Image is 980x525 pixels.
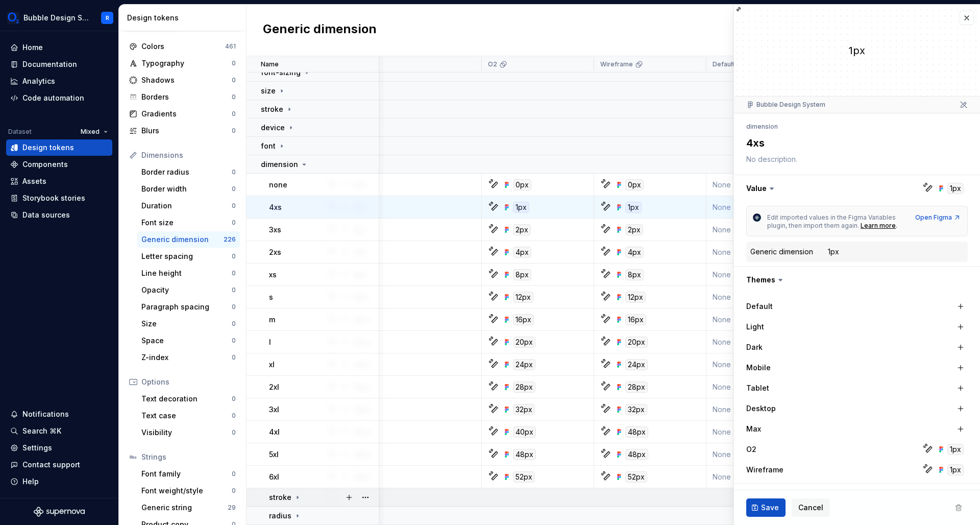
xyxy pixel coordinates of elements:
div: Font size [141,218,232,228]
button: Help [6,473,112,490]
button: Cancel [792,498,830,517]
div: 48px [625,426,648,438]
div: 12px [625,292,646,303]
a: Settings [6,440,112,456]
p: dimension [261,159,298,170]
a: Z-index0 [137,349,240,366]
div: 1px [734,43,980,58]
a: Text case0 [137,408,240,424]
span: Mixed [81,128,100,136]
div: Search ⌘K [22,426,61,436]
div: 0 [232,428,236,437]
label: Desktop [746,403,776,414]
div: 29 [228,504,236,512]
div: Border width [141,184,232,194]
div: 0px [513,179,531,190]
div: 16px [513,314,534,325]
div: Blurs [141,126,232,136]
p: 6xl [269,472,279,482]
div: Help [22,476,39,487]
a: Font weight/style0 [137,483,240,499]
div: 0px [625,179,644,190]
a: Open Figma [915,213,961,222]
a: Home [6,39,112,56]
div: 0 [232,110,236,118]
a: Generic dimension226 [137,231,240,248]
div: Generic string [141,503,228,513]
span: . [896,222,897,229]
p: device [261,123,285,133]
div: Text decoration [141,394,232,404]
div: Storybook stories [22,193,85,203]
div: Components [22,159,68,170]
button: Search ⌘K [6,423,112,439]
label: O2 [746,444,756,455]
div: 16px [625,314,646,325]
label: Default [746,301,773,312]
a: Borders0 [125,89,240,105]
td: None [706,196,819,219]
div: Home [22,42,43,53]
a: Design tokens [6,139,112,156]
a: Duration0 [137,198,240,214]
a: Learn more [861,222,896,230]
a: Storybook stories [6,190,112,206]
td: None [706,331,819,353]
span: Edit imported values in the Figma Variables plugin, then import them again. [767,213,897,229]
p: font [261,141,276,151]
div: 8px [625,269,644,280]
p: 3xl [269,404,279,415]
div: 0 [232,353,236,362]
div: 0 [232,59,236,67]
p: 4xs [269,202,282,212]
div: 4px [625,247,644,258]
div: 8px [513,269,531,280]
div: Paragraph spacing [141,302,232,312]
div: 32px [625,404,647,415]
div: Gradients [141,109,232,119]
div: 226 [224,235,236,244]
div: Opacity [141,285,232,295]
p: Wireframe [600,60,633,68]
div: Generic dimension [750,247,813,257]
a: Assets [6,173,112,189]
a: Supernova Logo [34,507,85,517]
span: Save [761,503,779,513]
td: None [706,421,819,443]
div: Letter spacing [141,251,232,261]
td: None [706,466,819,488]
td: None [706,241,819,264]
td: None [706,308,819,331]
p: Default [713,60,734,68]
button: Save [746,498,786,517]
p: stroke [261,104,283,114]
p: l [269,337,271,347]
a: Visibility0 [137,424,240,441]
div: Z-index [141,352,232,363]
a: Size0 [137,316,240,332]
a: Blurs0 [125,123,240,139]
div: 0 [232,303,236,311]
div: 1px [828,247,839,257]
td: None [706,286,819,308]
p: xs [269,270,277,280]
button: Contact support [6,457,112,473]
td: None [706,264,819,286]
td: None [706,353,819,376]
div: Design tokens [22,142,74,153]
div: 32px [513,404,535,415]
div: 40px [513,426,536,438]
p: none [269,180,287,190]
p: 2xs [269,247,281,257]
img: 1a847f6c-1245-4c66-adf2-ab3a177fc91e.png [7,12,19,24]
div: Design tokens [127,13,242,23]
a: Border radius0 [137,164,240,180]
a: Generic string29 [137,499,240,516]
div: Strings [141,452,236,462]
div: Code automation [22,93,84,103]
div: Shadows [141,75,232,85]
div: 1px [947,464,964,475]
p: 2xl [269,382,279,392]
td: None [706,174,819,196]
div: Assets [22,176,46,186]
